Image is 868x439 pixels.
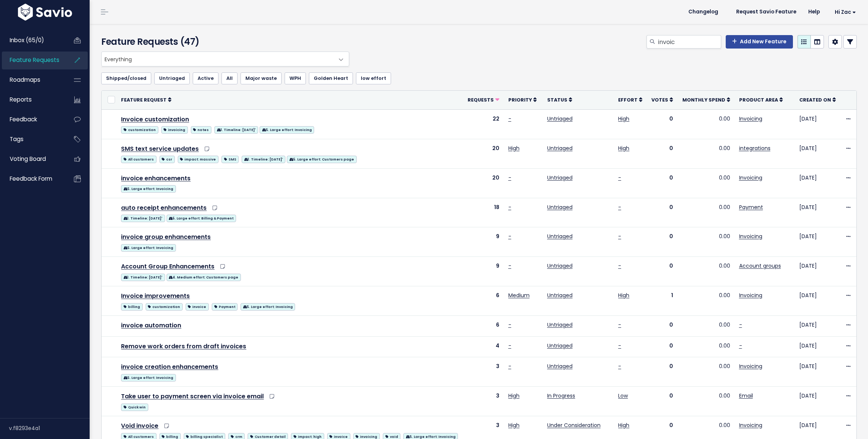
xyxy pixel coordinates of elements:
[678,139,734,168] td: 0.00
[739,292,762,299] a: Invoicing
[682,96,730,103] a: Monthly spend
[221,156,239,163] span: SMS
[647,168,678,198] td: 0
[146,303,183,311] span: customization
[146,302,183,311] a: customization
[547,203,573,211] a: Untriaged
[508,203,511,211] a: -
[678,386,734,416] td: 0.00
[618,421,629,429] a: High
[795,336,840,357] td: [DATE]
[739,362,762,370] a: Invoicing
[221,154,239,164] a: SMS
[121,321,181,330] a: invoice automation
[121,342,246,351] a: Remove work orders from draft invoices
[795,386,840,416] td: [DATE]
[657,35,721,49] input: Search features...
[121,213,165,222] a: 1. Timeline: [DATE]'
[678,316,734,336] td: 0.00
[739,342,742,349] a: -
[167,274,241,281] span: 4. Medium effort: Customers page
[508,292,530,299] a: Medium
[121,185,176,193] span: 5. Large effort: Invoicing
[802,6,826,18] a: Help
[121,154,156,164] a: All customers
[121,404,148,411] span: Quick win
[618,115,629,122] a: High
[309,72,353,84] a: Golden Heart
[678,357,734,386] td: 0.00
[154,72,190,84] a: Untriaged
[121,243,176,252] a: 5. Large effort: Invoicing
[547,174,573,181] a: Untriaged
[618,321,621,329] a: -
[618,233,621,240] a: -
[121,362,218,371] a: invoice creation enhancements
[463,316,504,336] td: 6
[2,131,62,148] a: Tags
[101,52,349,66] span: Everything
[647,198,678,227] td: 0
[121,373,176,382] a: 5. Large effort: Invoicing
[826,6,862,18] a: Hi Zac
[547,144,573,152] a: Untriaged
[191,125,211,134] a: notes
[647,286,678,316] td: 1
[121,402,148,411] a: Quick win
[795,286,840,316] td: [DATE]
[186,303,209,311] span: invoice
[121,156,156,163] span: All customers
[212,302,238,311] a: Payment
[795,257,840,286] td: [DATE]
[508,342,511,349] a: -
[242,154,285,164] a: 1. Timeline: [DATE]'
[618,362,621,370] a: -
[10,36,44,44] span: Inbox (65/0)
[739,203,763,211] a: Payment
[468,97,494,103] span: Requests
[212,303,238,311] span: Payment
[739,262,781,270] a: Account groups
[647,139,678,168] td: 0
[678,286,734,316] td: 0.00
[795,109,840,139] td: [DATE]
[508,262,511,270] a: -
[468,96,499,103] a: Requests
[508,421,520,429] a: High
[463,386,504,416] td: 3
[10,96,32,103] span: Reports
[508,96,537,103] a: Priority
[463,198,504,227] td: 18
[463,227,504,257] td: 9
[121,215,165,222] span: 1. Timeline: [DATE]'
[9,418,90,438] div: v.f8293e4a1
[121,292,190,300] a: Invoice improvements
[186,302,209,311] a: invoice
[463,357,504,386] td: 3
[241,303,295,311] span: 5. Large effort: Invoicing
[161,125,188,134] a: invoicing
[178,156,218,163] span: impact: massive
[121,144,199,153] a: SMS text service updates
[10,76,40,84] span: Roadmaps
[508,321,511,329] a: -
[508,233,511,240] a: -
[795,357,840,386] td: [DATE]
[795,139,840,168] td: [DATE]
[678,168,734,198] td: 0.00
[618,96,642,103] a: Effort
[739,97,778,103] span: Product Area
[260,126,314,134] span: 5. Large effort: Invoicing
[214,126,258,134] span: 1. Timeline: [DATE]'
[121,184,176,193] a: 5. Large effort: Invoicing
[167,272,241,281] a: 4. Medium effort: Customers page
[508,362,511,370] a: -
[2,32,62,49] a: Inbox (65/0)
[2,170,62,187] a: Feedback form
[678,227,734,257] td: 0.00
[739,421,762,429] a: Invoicing
[547,97,567,103] span: Status
[2,52,62,69] a: Feature Requests
[10,175,52,183] span: Feedback form
[739,96,783,103] a: Product Area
